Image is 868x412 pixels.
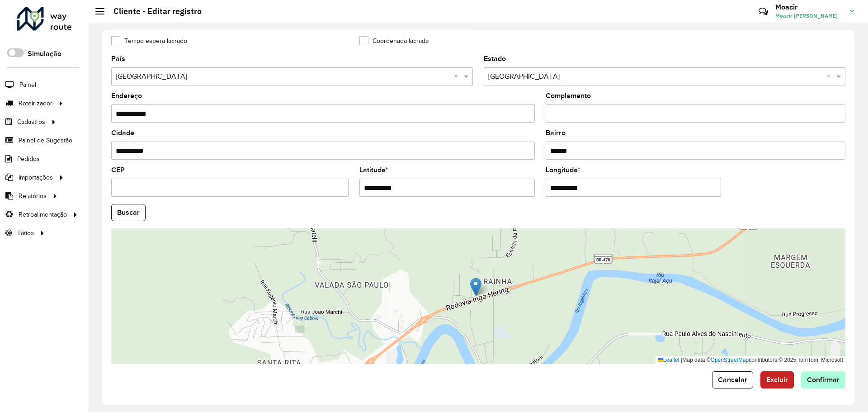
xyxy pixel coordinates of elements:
[712,371,753,388] button: Cancelar
[111,204,146,221] button: Buscar
[766,376,788,384] span: Excluir
[17,117,45,127] span: Cadastros
[359,165,388,175] label: Latitude
[19,99,52,108] span: Roteirizador
[28,48,61,59] label: Simulação
[111,53,125,64] label: País
[807,376,840,384] span: Confirmar
[470,278,481,296] img: Marker
[19,173,53,182] span: Importações
[19,210,67,219] span: Retroalimentação
[111,90,142,101] label: Endereço
[546,128,566,138] label: Bairro
[775,3,843,11] h3: Moacir
[17,228,34,238] span: Tático
[111,128,134,138] label: Cidade
[681,357,682,363] span: |
[546,165,580,175] label: Longitude
[359,36,429,46] label: Coordenada lacrada
[801,371,845,388] button: Confirmar
[19,80,36,90] span: Painel
[775,12,843,20] span: Moacir [PERSON_NAME]
[454,71,462,82] span: Clear all
[111,36,187,46] label: Tempo espera lacrado
[656,356,845,364] div: Map data © contributors,© 2025 TomTom, Microsoft
[111,165,125,175] label: CEP
[484,53,506,64] label: Estado
[718,376,747,384] span: Cancelar
[19,191,47,201] span: Relatórios
[17,154,40,164] span: Pedidos
[826,71,834,82] span: Clear all
[754,2,773,21] a: Contato Rápido
[711,357,749,363] a: OpenStreetMap
[19,136,72,145] span: Painel de Sugestão
[658,357,679,363] a: Leaflet
[546,90,591,101] label: Complemento
[760,371,794,388] button: Excluir
[104,6,202,16] h2: Cliente - Editar registro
